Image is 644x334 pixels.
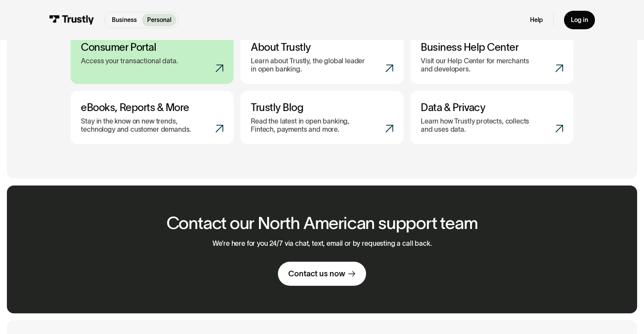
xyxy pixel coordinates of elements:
h3: eBooks, Reports & More [81,101,223,114]
p: Business [112,15,137,25]
p: Access your transactional data. [81,57,178,65]
div: Contact us now [288,269,345,279]
p: We’re here for you 24/7 via chat, text, email or by requesting a call back. [213,239,432,247]
img: Trustly Logo [49,15,94,25]
h3: Consumer Portal [81,41,223,53]
a: Personal [142,14,176,26]
a: Log in [564,11,595,29]
a: Help [530,16,543,24]
p: Stay in the know on new trends, technology and customer demands. [81,117,197,134]
a: About TrustlyLearn about Trustly, the global leader in open banking. [240,31,404,84]
a: Consumer PortalAccess your transactional data. [71,31,234,84]
div: Log in [571,16,588,24]
h2: Contact our North American support team [166,213,478,232]
p: Read the latest in open banking, Fintech, payments and more. [251,117,367,134]
p: Personal [147,15,171,25]
p: Visit our Help Center for merchants and developers. [421,57,537,74]
p: Learn how Trustly protects, collects and uses data. [421,117,537,134]
a: Contact us now [278,262,366,286]
h3: Data & Privacy [421,101,563,114]
a: Trustly BlogRead the latest in open banking, Fintech, payments and more. [240,91,404,144]
a: Business Help CenterVisit our Help Center for merchants and developers. [410,31,573,84]
h3: Business Help Center [421,41,563,53]
a: Business [107,14,142,26]
h3: About Trustly [251,41,393,53]
p: Learn about Trustly, the global leader in open banking. [251,57,367,74]
a: Data & PrivacyLearn how Trustly protects, collects and uses data. [410,91,573,144]
h3: Trustly Blog [251,101,393,114]
a: eBooks, Reports & MoreStay in the know on new trends, technology and customer demands. [71,91,234,144]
